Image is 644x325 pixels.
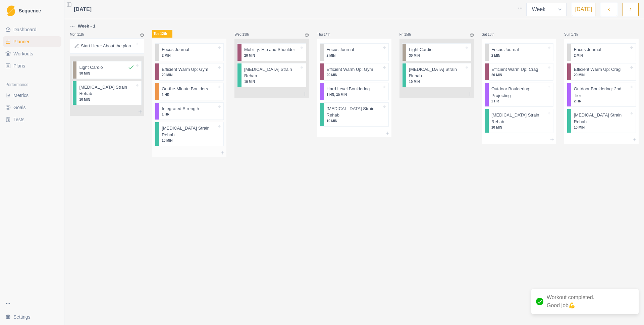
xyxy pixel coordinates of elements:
p: Thu 14th [317,32,337,37]
p: 2 MIN [574,53,629,58]
div: Efficient Warm Up: Crag20 MIN [485,63,554,81]
p: 20 MIN [162,73,217,78]
p: On-the-Minute Boulders [162,86,208,92]
div: Focus Journal2 MIN [485,43,554,61]
div: Efficient Warm Up: Gym20 MIN [320,63,389,81]
p: [MEDICAL_DATA] Strain Rehab [491,112,546,125]
div: [MEDICAL_DATA] Strain Rehab10 MIN [567,109,636,133]
span: Planner [13,38,30,45]
p: 10 MIN [244,79,299,84]
p: Efficient Warm Up: Crag [491,66,538,73]
div: Focus Journal2 MIN [320,43,389,61]
div: Start Here: About the plan [70,38,144,54]
p: 30 MIN [409,53,464,58]
span: Plans [13,62,25,69]
p: Week - 1 [78,23,96,30]
p: 2 HR [574,99,629,104]
p: [MEDICAL_DATA] Strain Rehab [79,84,134,97]
p: Mon 11th [70,32,90,37]
p: Start Here: About the plan [81,43,131,49]
p: Integrated Strength [162,105,199,112]
span: Dashboard [13,26,37,33]
div: [MEDICAL_DATA] Strain Rehab10 MIN [320,102,389,127]
p: Efficient Warm Up: Crag [574,66,621,73]
p: Focus Journal [491,46,519,53]
p: 30 MIN [79,71,134,76]
p: Outdoor Bouldering: 2nd Tier [574,86,629,99]
a: LogoSequence [3,3,61,19]
div: [MEDICAL_DATA] Strain Rehab10 MIN [485,109,554,133]
div: Focus Journal2 MIN [155,43,224,61]
div: Focus Journal2 MIN [567,43,636,61]
button: [DATE] [572,3,595,16]
a: Planner [3,36,61,47]
span: [DATE] [74,5,92,13]
img: Logo [7,5,15,16]
p: Light Cardio [409,46,432,53]
div: [MEDICAL_DATA] Strain Rehab10 MIN [402,63,471,87]
div: Integrated Strength1 HR [155,102,224,120]
div: Performance [3,79,61,90]
p: 10 MIN [327,119,382,124]
p: Light Cardio [79,64,103,71]
span: Tests [13,116,24,123]
p: 10 MIN [491,125,546,130]
button: Settings [3,312,61,322]
div: Hard Level Bouldering1 HR, 30 MIN [320,83,389,100]
div: Efficient Warm Up: Crag20 MIN [567,63,636,81]
a: Dashboard [3,24,61,35]
span: Goals [13,104,26,111]
p: 10 MIN [409,79,464,84]
div: Outdoor Bouldering: Projecting2 HR [485,83,554,107]
div: [MEDICAL_DATA] Strain Rehab10 MIN [72,81,142,105]
p: [MEDICAL_DATA] Strain Rehab [574,112,629,125]
p: Fri 15th [399,32,420,37]
p: 1 HR, 30 MIN [327,92,382,97]
p: Sat 16th [482,32,502,37]
p: Mobility: Hip and Shoulder [244,46,295,53]
p: 2 HR [491,99,546,104]
p: Focus Journal [162,46,189,53]
p: Focus Journal [574,46,601,53]
a: Goals [3,102,61,113]
div: Outdoor Bouldering: 2nd Tier2 HR [567,83,636,107]
p: Tue 12th [152,30,172,38]
p: 20 MIN [491,73,546,78]
p: Workout completed. Good job 💪 [547,293,594,310]
p: 10 MIN [162,138,217,143]
a: Tests [3,114,61,125]
span: Sequence [19,8,41,13]
p: [MEDICAL_DATA] Strain Rehab [409,66,464,79]
p: 20 MIN [327,73,382,78]
p: 1 HR [162,92,217,97]
a: Workouts [3,48,61,59]
p: 1 HR [162,112,217,117]
div: [MEDICAL_DATA] Strain Rehab10 MIN [155,122,224,146]
p: 20 MIN [244,53,299,58]
p: Wed 13th [234,32,255,37]
p: Focus Journal [327,46,354,53]
p: Sun 17th [564,32,584,37]
p: Efficient Warm Up: Gym [327,66,373,73]
p: 10 MIN [574,125,629,130]
p: Hard Level Bouldering [327,86,370,92]
p: 2 MIN [491,53,546,58]
div: Light Cardio30 MIN [402,43,471,61]
div: On-the-Minute Boulders1 HR [155,83,224,100]
p: 2 MIN [327,53,382,58]
span: Workouts [13,50,33,57]
a: Metrics [3,90,61,101]
a: Plans [3,60,61,71]
p: [MEDICAL_DATA] Strain Rehab [162,125,217,138]
p: 20 MIN [574,73,629,78]
p: 10 MIN [79,97,134,102]
div: Mobility: Hip and Shoulder20 MIN [237,43,306,61]
span: Metrics [13,92,29,99]
p: Outdoor Bouldering: Projecting [491,86,546,99]
p: [MEDICAL_DATA] Strain Rehab [327,105,382,119]
div: [MEDICAL_DATA] Strain Rehab10 MIN [237,63,306,87]
p: 2 MIN [162,53,217,58]
p: [MEDICAL_DATA] Strain Rehab [244,66,299,79]
div: Efficient Warm Up: Gym20 MIN [155,63,224,81]
p: Efficient Warm Up: Gym [162,66,208,73]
